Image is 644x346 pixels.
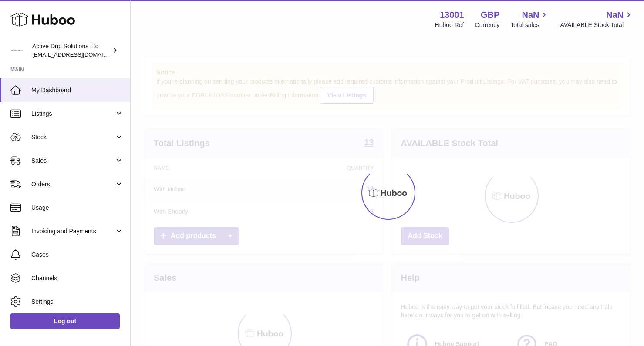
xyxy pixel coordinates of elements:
span: [EMAIL_ADDRESS][DOMAIN_NAME] [32,51,128,58]
span: Usage [31,204,124,212]
span: Listings [31,110,115,118]
strong: 13001 [440,9,464,21]
span: Settings [31,298,124,306]
span: Orders [31,180,115,188]
span: Total sales [510,21,549,29]
span: Cases [31,251,124,259]
a: Log out [10,313,120,329]
span: Invoicing and Payments [31,227,115,235]
img: internalAdmin-13001@internal.huboo.com [10,44,24,57]
a: NaN Total sales [510,9,549,29]
span: Stock [31,133,115,141]
span: Sales [31,157,115,165]
strong: GBP [481,9,499,21]
span: My Dashboard [31,86,124,94]
a: NaN AVAILABLE Stock Total [560,9,634,29]
span: NaN [606,9,624,21]
div: Currency [475,21,500,29]
div: Active Drip Solutions Ltd [32,42,111,59]
div: Huboo Ref [435,21,464,29]
span: NaN [522,9,539,21]
span: Channels [31,274,124,282]
span: AVAILABLE Stock Total [560,21,634,29]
